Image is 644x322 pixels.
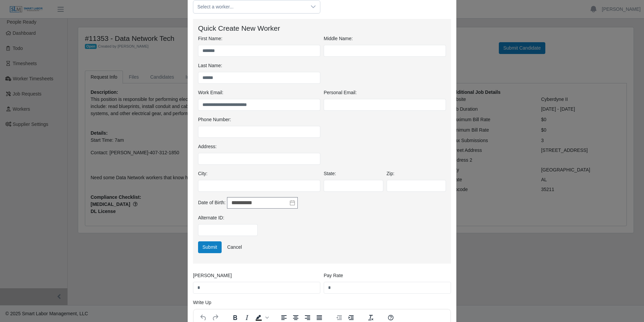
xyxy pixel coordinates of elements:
[198,35,222,42] label: First Name:
[193,299,211,306] label: Write Up
[324,89,357,96] label: Personal Email:
[198,170,207,177] label: City:
[193,272,232,279] label: [PERSON_NAME]
[198,143,217,150] label: Address:
[324,272,343,279] label: Pay Rate
[198,24,446,32] h4: Quick Create New Worker
[198,89,223,96] label: Work Email:
[324,35,353,42] label: Middle Name:
[198,116,231,123] label: Phone Number:
[223,241,246,253] a: Cancel
[198,214,224,221] label: Alternate ID:
[198,199,226,206] label: Date of Birth:
[387,170,394,177] label: Zip:
[5,5,251,13] body: Rich Text Area. Press ALT-0 for help.
[198,241,222,253] button: Submit
[198,62,222,69] label: Last Name:
[324,170,336,177] label: State:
